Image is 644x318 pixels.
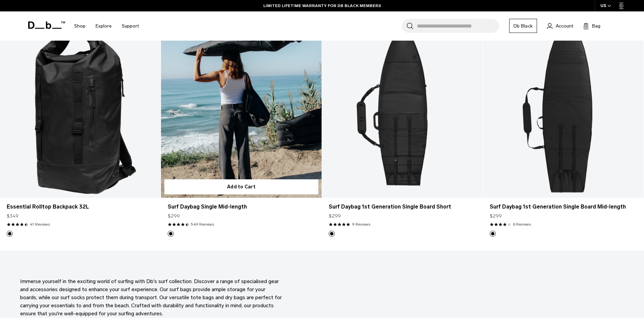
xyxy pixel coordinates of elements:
a: 9 reviews [352,221,370,227]
a: Db Black [509,19,537,33]
a: 549 reviews [191,221,214,227]
span: $349 [7,213,18,220]
a: Surf Daybag 1st Generation Single Board Mid-length [490,203,637,211]
span: $299 [168,213,180,220]
a: Essential Rolltop Backpack 32L [7,203,154,211]
span: $299 [490,213,502,220]
button: Black Out [168,231,174,237]
button: Black Out [7,231,13,237]
button: Black Out [329,231,335,237]
a: Surf Daybag 1st Generation Single Board Short [322,19,483,197]
nav: Main Navigation [69,11,144,41]
a: Shop [74,14,86,38]
span: $299 [329,213,341,220]
p: Immerse yourself in the exciting world of surfing with Db's surf collection. Discover a range of ... [20,277,282,318]
a: Surf Daybag Single Mid-length [168,203,315,211]
button: Add to Cart [164,179,318,194]
a: 6 reviews [513,221,531,227]
a: LIMITED LIFETIME WARRANTY FOR DB BLACK MEMBERS [263,3,381,9]
a: Account [547,22,573,30]
a: Surf Daybag 1st Generation Single Board Mid-length [483,19,644,197]
a: 41 reviews [30,221,50,227]
a: Explore [96,14,112,38]
button: Bag [583,22,600,30]
a: Surf Daybag 1st Generation Single Board Short [329,203,476,211]
span: Bag [592,22,600,30]
span: Account [556,22,573,30]
button: Black Out [490,231,496,237]
a: Surf Daybag Single Mid-length [161,19,322,197]
a: Support [122,14,139,38]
